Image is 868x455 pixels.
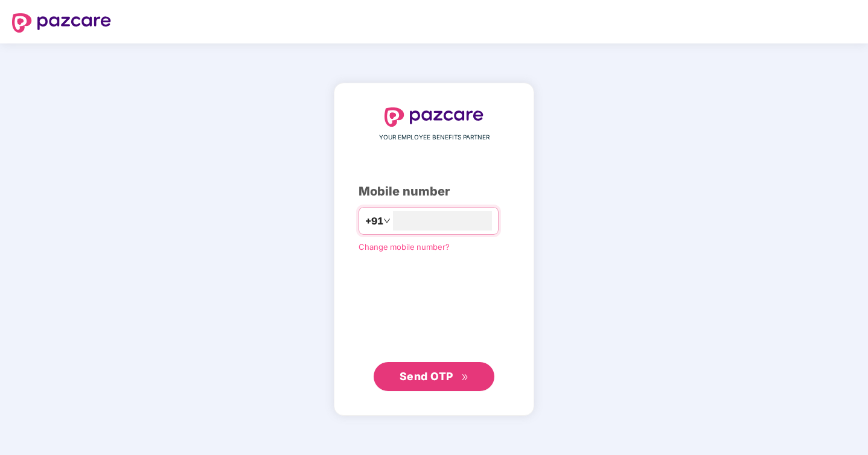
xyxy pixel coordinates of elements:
[461,374,469,381] span: double-right
[385,107,483,127] img: logo
[400,370,453,383] span: Send OTP
[383,217,391,224] span: down
[365,214,383,229] span: +91
[374,362,494,391] button: Send OTPdouble-right
[359,242,450,252] a: Change mobile number?
[12,13,111,33] img: logo
[359,182,509,201] div: Mobile number
[379,133,490,142] span: YOUR EMPLOYEE BENEFITS PARTNER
